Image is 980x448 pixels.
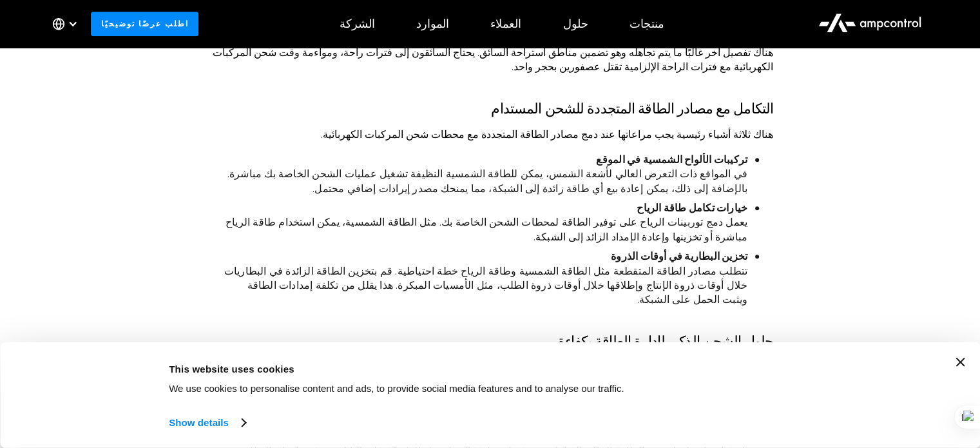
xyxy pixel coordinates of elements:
a: اطلب عرضًا توضيحيًا [91,12,198,35]
h3: التكامل مع مصادر الطاقة المتجددة للشحن المستدام [207,101,773,117]
div: منتجات [629,17,664,31]
button: Close banner [956,358,965,367]
h3: حلول الشحن الذكي لإدارة الطاقة بكفاءة [207,333,773,350]
li: يعمل دمج توربينات الرياح على توفير الطاقة لمحطات الشحن الخاصة بك. مثل الطاقة الشمسية، يمكن استخدا... [220,201,747,244]
li: في المواقع ذات التعرض العالي لأشعة الشمس، يمكن للطاقة الشمسية النظيفة تشغيل عمليات الشحن الخاصة ب... [220,153,747,196]
strong: خيارات تكامل طاقة الرياح [637,200,747,215]
strong: تخزين البطارية في أوقات الذروة [611,249,747,264]
button: Okay [747,358,932,395]
p: هناك ثلاثة أشياء رئيسية يجب مراعاتها عند دمج مصادر الطاقة المتجددة مع محطات شحن المركبات الكهربائية. [207,128,773,142]
div: حلول [562,17,588,31]
div: الموارد [416,17,449,31]
div: الشركة [340,17,375,31]
li: تتطلب مصادر الطاقة المتقطعة مثل الطاقة الشمسية وطاقة الرياح خطة احتياطية. قم بتخزين الطاقة الزائد... [220,249,747,307]
span: We use cookies to personalise content and ads, to provide social media features and to analyse ou... [169,383,624,394]
div: This website uses cookies [169,361,718,376]
p: هناك تفصيل آخر غالبًا ما يتم تجاهله وهو تضمين مناطق استراحة السائق. يحتاج السائقون إلى فترات راحة... [207,46,773,75]
a: Show details [169,413,245,433]
strong: تركيبات الألواح الشمسية في الموقع [596,152,747,167]
div: العملاء [490,17,521,31]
